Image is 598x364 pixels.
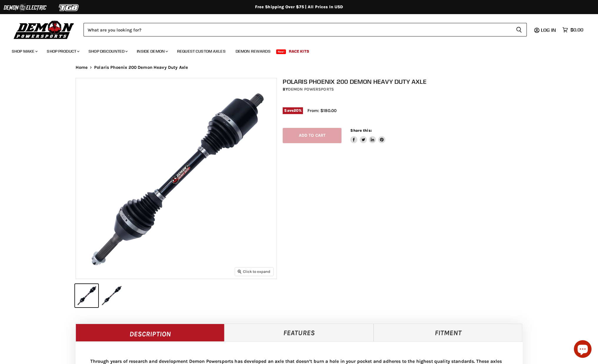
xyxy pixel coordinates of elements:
form: Product [84,23,527,36]
a: Inside Demon [132,45,171,57]
ul: Main menu [7,43,582,57]
a: Demon Powersports [288,87,334,92]
img: Demon Electric Logo 2 [3,2,47,13]
aside: Share this: [350,128,385,143]
span: From: $180.00 [307,108,337,113]
a: Shop Discounted [84,45,131,57]
span: Log in [541,27,556,33]
a: Race Kits [284,45,314,57]
a: Shop Make [7,45,41,57]
a: Log in [538,27,559,33]
a: Features [224,324,374,341]
h1: Polaris Phoenix 200 Demon Heavy Duty Axle [283,78,529,85]
span: Save % [283,107,303,114]
span: Click to expand [238,269,270,274]
a: Fitment [374,324,523,341]
button: Search [511,23,527,36]
a: Shop Product [42,45,83,57]
span: Polaris Phoenix 200 Demon Heavy Duty Axle [94,65,188,70]
a: $0.00 [559,26,586,34]
a: Description [76,324,225,341]
a: Request Custom Axles [173,45,230,57]
div: Free Shipping Over $75 | All Prices In USD [64,4,534,10]
span: Share this: [350,128,372,133]
button: Click to expand [235,268,273,275]
span: New! [276,49,286,54]
img: IMAGE [76,78,276,279]
button: IMAGE thumbnail [75,284,98,307]
nav: Breadcrumbs [64,65,534,70]
img: TGB Logo 2 [47,2,91,13]
span: $0.00 [570,27,583,33]
a: Demon Rewards [231,45,275,57]
div: by [283,86,529,93]
button: IMAGE thumbnail [100,284,123,307]
input: Search [84,23,511,36]
a: Home [76,65,88,70]
span: 20 [294,108,299,113]
img: Demon Powersports [12,19,76,40]
inbox-online-store-chat: Shopify online store chat [572,340,593,359]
